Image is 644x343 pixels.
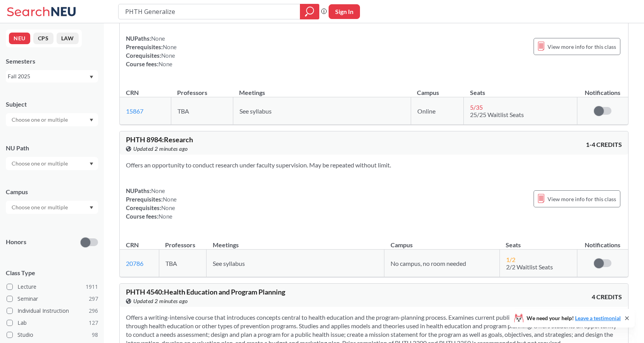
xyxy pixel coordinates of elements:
[151,35,165,42] span: None
[470,111,524,118] span: 25/25 Waitlist Seats
[126,88,139,97] div: CRN
[89,319,98,327] span: 127
[33,33,53,44] button: CPS
[89,307,98,315] span: 296
[90,76,93,79] svg: Dropdown arrow
[6,113,98,126] div: Dropdown arrow
[90,162,93,165] svg: Dropdown arrow
[126,241,139,249] div: CRN
[384,250,499,277] td: No campus, no room needed
[464,81,577,97] th: Seats
[126,186,177,221] div: NUPaths: Prerequisites: Corequisites: Course fees:
[8,72,89,81] div: Fall 2025
[548,42,616,52] span: View more info for this class
[171,97,233,125] td: TBA
[126,34,177,68] div: NUPaths: Prerequisites: Corequisites: Course fees:
[161,204,175,211] span: None
[592,293,622,301] span: 4 CREDITS
[6,269,98,277] span: Class Type
[9,33,30,44] button: NEU
[577,233,628,250] th: Notifications
[329,4,360,19] button: Sign In
[305,6,314,17] svg: magnifying glass
[6,157,98,170] div: Dropdown arrow
[7,306,98,316] label: Individual Instruction
[470,103,483,111] span: 5 / 35
[124,5,294,18] input: Class, professor, course number, "phrase"
[6,100,98,109] div: Subject
[126,288,285,296] span: PHTH 4540 : Health Education and Program Planning
[6,144,98,152] div: NU Path
[57,33,79,44] button: LAW
[126,135,193,144] span: PHTH 8984 : Research
[6,70,98,83] div: Fall 2025Dropdown arrow
[158,213,172,220] span: None
[6,188,98,196] div: Campus
[126,260,143,267] a: 20786
[506,256,515,263] span: 1 / 2
[89,295,98,303] span: 297
[239,107,272,115] span: See syllabus
[8,159,73,168] input: Choose one or multiple
[7,282,98,292] label: Lecture
[548,194,616,204] span: View more info for this class
[411,81,463,97] th: Campus
[8,115,73,124] input: Choose one or multiple
[411,97,463,125] td: Online
[6,57,98,65] div: Semesters
[6,238,26,246] p: Honors
[90,206,93,209] svg: Dropdown arrow
[163,43,177,50] span: None
[161,52,175,59] span: None
[384,233,499,250] th: Campus
[7,318,98,328] label: Lab
[163,196,177,203] span: None
[159,233,207,250] th: Professors
[126,161,622,169] section: Offers an opportunity to conduct research under faculty supervision. May be repeated without limit.
[575,315,621,321] a: Leave a testimonial
[151,187,165,194] span: None
[171,81,233,97] th: Professors
[499,233,577,250] th: Seats
[8,203,73,212] input: Choose one or multiple
[159,250,207,277] td: TBA
[233,81,411,97] th: Meetings
[126,107,143,115] a: 15867
[577,81,628,97] th: Notifications
[133,297,188,305] span: Updated 2 minutes ago
[213,260,245,267] span: See syllabus
[6,201,98,214] div: Dropdown arrow
[133,145,188,153] span: Updated 2 minutes ago
[158,60,172,67] span: None
[207,233,384,250] th: Meetings
[7,330,98,340] label: Studio
[90,119,93,122] svg: Dropdown arrow
[300,4,319,19] div: magnifying glass
[7,294,98,304] label: Seminar
[92,331,98,339] span: 98
[506,263,553,271] span: 2/2 Waitlist Seats
[527,315,621,321] span: We need your help!
[586,140,622,149] span: 1-4 CREDITS
[86,283,98,291] span: 1911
